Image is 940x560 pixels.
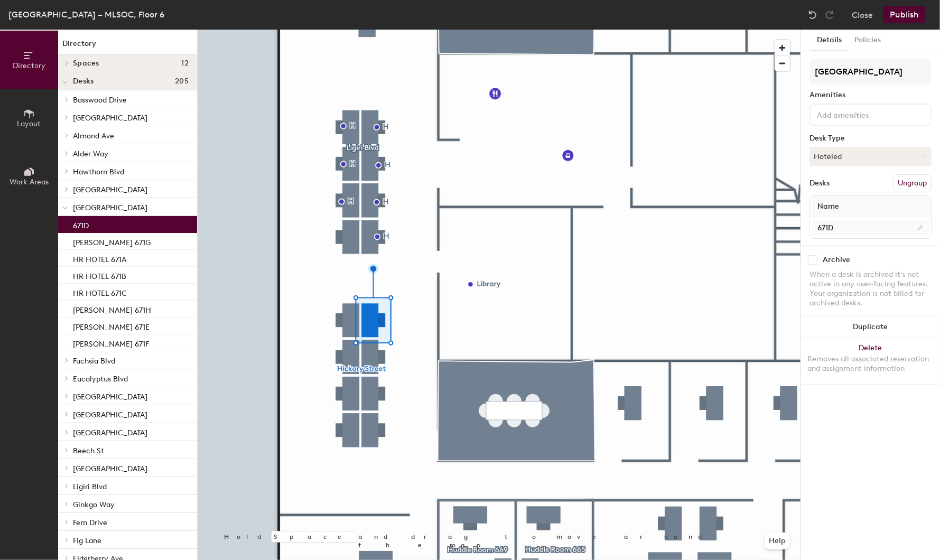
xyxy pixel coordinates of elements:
p: [PERSON_NAME] 671G [73,235,151,247]
span: Desks [73,77,94,86]
span: [GEOGRAPHIC_DATA] [73,428,147,437]
div: Desks [809,179,830,188]
span: Basswood Drive [73,96,127,105]
span: Ligiri Blvd [73,482,107,491]
p: HR HOTEL 671A [73,252,126,264]
span: Fern Drive [73,518,107,527]
button: Hoteled [809,147,932,166]
span: [GEOGRAPHIC_DATA] [73,410,147,419]
button: DeleteRemoves all associated reservation and assignment information [801,338,940,384]
span: Alder Way [73,150,108,158]
span: Ginkgo Way [73,500,115,509]
button: Details [811,30,848,51]
div: Archive [823,256,850,264]
div: When a desk is archived it's not active in any user-facing features. Your organization is not bil... [809,270,932,308]
span: 205 [175,77,189,86]
p: 671D [73,218,89,230]
div: Desk Type [809,134,932,143]
h1: Directory [58,38,197,54]
span: [GEOGRAPHIC_DATA] [73,203,147,212]
span: Hawthorn Blvd [73,167,124,176]
div: [GEOGRAPHIC_DATA] – MLSOC, Floor 6 [8,8,164,21]
p: [PERSON_NAME] 671E [73,320,150,332]
span: [GEOGRAPHIC_DATA] [73,464,147,473]
span: Almond Ave [73,132,114,141]
button: Publish [883,6,925,23]
div: Amenities [809,91,932,99]
button: Help [765,533,790,549]
p: HR HOTEL 671C [73,286,127,298]
img: Redo [824,10,835,20]
span: Eucalyptus Blvd [73,375,128,384]
p: [PERSON_NAME] 671H [73,303,151,315]
span: Name [812,197,844,216]
button: Close [852,6,873,23]
span: Layout [17,119,41,128]
button: Duplicate [801,316,940,338]
span: Beech St [73,446,104,455]
span: Directory [13,61,45,70]
span: [GEOGRAPHIC_DATA] [73,185,147,194]
img: Undo [807,10,818,20]
button: Ungroup [893,174,932,192]
span: [GEOGRAPHIC_DATA] [73,393,147,402]
p: HR HOTEL 671B [73,269,126,281]
span: Fuchsia Blvd [73,357,115,366]
input: Add amenities [815,108,910,120]
p: [PERSON_NAME] 671F [73,337,149,349]
div: Removes all associated reservation and assignment information [807,354,934,374]
span: 12 [181,59,189,68]
input: Unnamed desk [812,220,929,235]
span: [GEOGRAPHIC_DATA] [73,114,147,123]
span: Fig Lane [73,536,101,545]
button: Policies [848,30,887,51]
span: Spaces [73,59,99,68]
span: Work Areas [10,178,49,186]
